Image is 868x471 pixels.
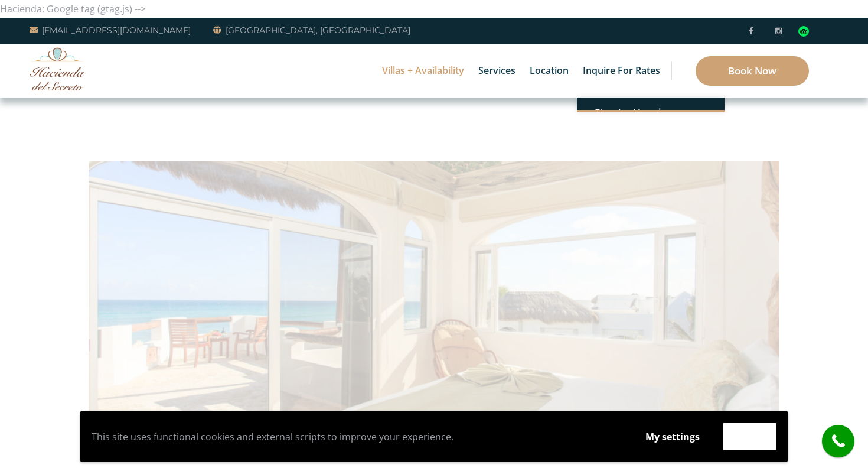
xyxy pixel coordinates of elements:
[376,44,470,98] a: Villas + Availability
[30,47,86,90] img: Awesome Logo
[696,56,809,86] a: Book Now
[577,44,666,98] a: Inquire for Rates
[213,23,410,37] a: [GEOGRAPHIC_DATA], [GEOGRAPHIC_DATA]
[798,26,809,37] div: Read traveler reviews on Tripadvisor
[92,428,622,446] p: This site uses functional cookies and external scripts to improve your experience.
[798,26,809,37] img: Tripadvisor_logomark.svg
[723,423,776,450] button: Accept
[634,423,711,450] button: My settings
[472,44,521,98] a: Services
[30,23,191,37] a: [EMAIL_ADDRESS][DOMAIN_NAME]
[524,44,575,98] a: Location
[825,428,851,454] i: call
[595,102,707,123] a: Standard Inquiry
[822,425,854,457] a: call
